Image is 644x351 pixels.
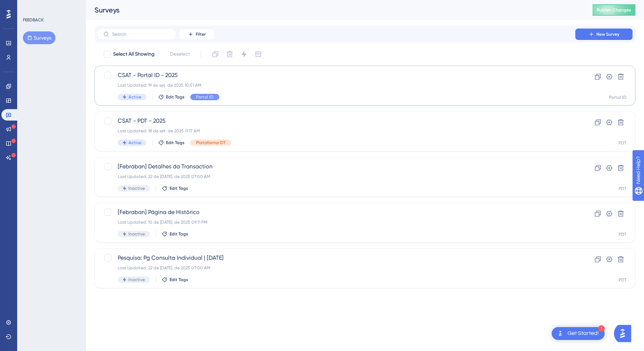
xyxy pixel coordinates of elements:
button: Edit Tags [158,94,185,100]
div: Last Updated: 19 de set. de 2025 10:51 AM [118,82,555,88]
div: Last Updated: 22 de [DATE]. de 2025 07:00 AM [118,174,555,179]
span: Edit Tags [170,185,188,191]
div: Portal ID [609,95,626,100]
span: Need Help? [17,2,45,10]
span: Active [128,94,141,100]
span: Edit Tags [170,277,188,283]
button: Edit Tags [158,140,185,146]
button: Edit Tags [162,231,188,237]
span: Edit Tags [166,140,185,146]
div: Get Started! [567,330,599,337]
div: PDT [619,277,626,283]
span: [Febraban] Detalhes da Transaction [118,162,555,171]
div: Open Get Started! checklist, remaining modules: 1 [552,327,605,340]
span: [Febraban] Página de Histórico [118,208,555,217]
span: Select All Showing [113,50,155,58]
div: PDT [619,186,626,192]
button: Publish Changes [592,4,635,16]
button: Edit Tags [162,277,188,283]
span: Edit Tags [170,231,188,237]
button: Filter [179,29,215,40]
span: Pesquisa: Pg Consulta Individual | [DATE] [118,254,555,262]
div: PDT [619,232,626,237]
span: New Survey [596,31,619,37]
span: Inactive [128,277,145,283]
div: Last Updated: 18 de set. de 2025 11:17 AM [118,128,555,134]
img: launcher-image-alternative-text [556,329,565,338]
div: Surveys [94,5,575,15]
div: 1 [598,325,605,332]
span: Filter [196,31,206,37]
span: Plataforma DT [196,140,225,146]
span: Active [128,140,141,146]
div: Last Updated: 10 de [DATE]. de 2025 09:11 PM [118,219,555,225]
button: Surveys [23,31,55,44]
span: Deselect [170,50,190,58]
span: Portal ID [196,94,214,100]
div: Last Updated: 22 de [DATE]. de 2025 07:00 AM [118,265,555,271]
span: Edit Tags [166,94,185,100]
span: Inactive [128,231,145,237]
iframe: UserGuiding AI Assistant Launcher [614,323,635,344]
span: CSAT - Portal ID - 2025 [118,71,555,80]
span: Publish Changes [597,7,631,13]
button: Edit Tags [162,185,188,191]
button: New Survey [575,29,633,40]
input: Search [112,32,170,37]
button: Deselect [164,48,196,61]
span: Inactive [128,185,145,191]
div: PDT [619,140,626,146]
div: FEEDBACK [23,17,44,23]
span: CSAT - PDT - 2025 [118,117,555,125]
